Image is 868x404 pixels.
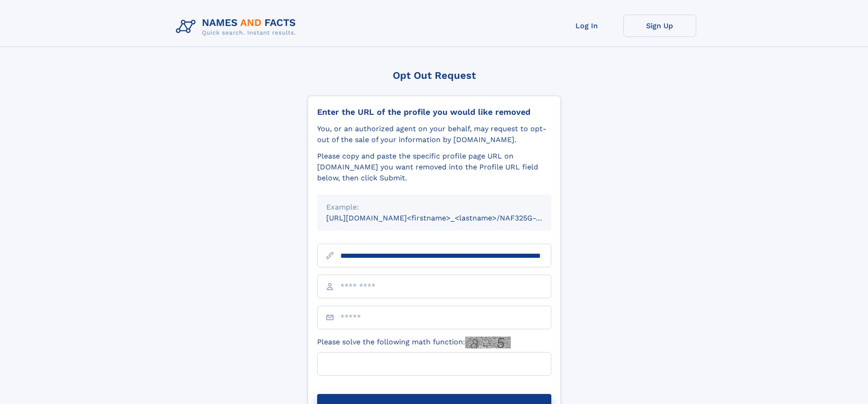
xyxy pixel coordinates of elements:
[317,337,511,348] label: Please solve the following math function:
[172,15,303,39] img: Logo Names and Facts
[326,202,542,213] div: Example:
[317,123,551,145] div: You, or an authorized agent on your behalf, may request to opt-out of the sale of your informatio...
[317,151,551,184] div: Please copy and paste the specific profile page URL on [DOMAIN_NAME] you want removed into the Pr...
[317,107,551,117] div: Enter the URL of the profile you would like removed
[623,15,696,37] a: Sign Up
[308,70,561,81] div: Opt Out Request
[550,15,623,37] a: Log In
[326,214,569,222] small: [URL][DOMAIN_NAME]<firstname>_<lastname>/NAF325G-xxxxxxxx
